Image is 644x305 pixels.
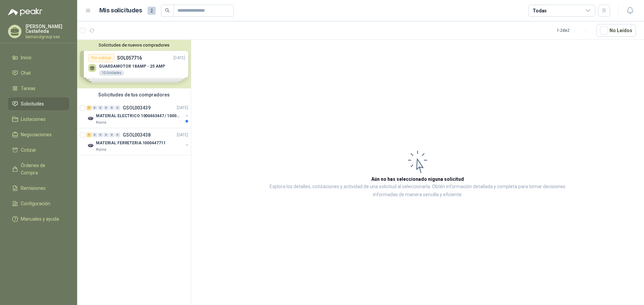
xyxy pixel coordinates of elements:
a: Licitaciones [8,113,69,126]
p: MATERIAL FERRETERIA 1000447711 [96,140,165,146]
span: Chat [21,69,31,77]
p: GSOL003438 [123,133,151,137]
p: bamacolgroup sas [25,35,69,39]
a: Configuración [8,197,69,210]
div: 0 [98,133,103,137]
div: 1 [87,133,92,137]
span: Negociaciones [21,131,52,138]
div: Todas [533,7,547,14]
span: Configuración [21,200,50,207]
span: 2 [148,7,156,15]
div: 0 [104,105,109,110]
div: 1 - 2 de 2 [557,25,591,36]
div: 1 [87,105,92,110]
a: Solicitudes [8,97,69,110]
div: 0 [115,105,120,110]
span: search [165,8,170,13]
span: Inicio [21,54,32,61]
p: [DATE] [177,132,188,138]
img: Company Logo [87,142,95,150]
span: Remisiones [21,184,46,192]
a: Negociaciones [8,128,69,141]
h3: Aún no has seleccionado niguna solicitud [371,175,464,183]
div: 0 [115,133,120,137]
a: Inicio [8,51,69,64]
p: Alpina [96,120,106,125]
span: Manuales y ayuda [21,215,59,223]
p: [DATE] [177,105,188,111]
a: 1 0 0 0 0 0 GSOL003439[DATE] Company LogoMATERIAL ELECTRICO 1000463447 / 1000465800Alpina [87,104,190,125]
div: 0 [109,133,114,137]
h1: Mis solicitudes [99,6,142,15]
a: Chat [8,67,69,79]
span: Licitaciones [21,116,46,123]
a: Remisiones [8,182,69,195]
div: 0 [104,133,109,137]
span: Órdenes de Compra [21,162,63,176]
div: 0 [92,133,97,137]
span: Tareas [21,85,36,92]
p: GSOL003439 [123,105,151,110]
a: 1 0 0 0 0 0 GSOL003438[DATE] Company LogoMATERIAL FERRETERIA 1000447711Alpina [87,131,190,152]
a: Cotizar [8,144,69,156]
p: Alpina [96,147,106,152]
img: Company Logo [87,115,95,123]
p: [PERSON_NAME] Castañeda [25,24,69,33]
p: Explora los detalles, cotizaciones y actividad de una solicitud al seleccionarla. Obtén informaci... [258,183,577,199]
a: Tareas [8,82,69,95]
div: Solicitudes de nuevos compradoresPor cotizarSOL057716[DATE] GUARDAMOTOR 18AMP - 25 AMP10 Unidades... [77,40,191,88]
div: 0 [92,105,97,110]
div: Solicitudes de tus compradores [77,88,191,101]
p: MATERIAL ELECTRICO 1000463447 / 1000465800 [96,113,179,119]
img: Logo peakr [8,8,42,16]
a: Manuales y ayuda [8,213,69,225]
button: No Leídos [596,24,636,37]
a: Órdenes de Compra [8,159,69,179]
span: Solicitudes [21,100,44,107]
button: Solicitudes de nuevos compradores [80,43,188,48]
span: Cotizar [21,146,36,154]
div: 0 [109,105,114,110]
div: 0 [98,105,103,110]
